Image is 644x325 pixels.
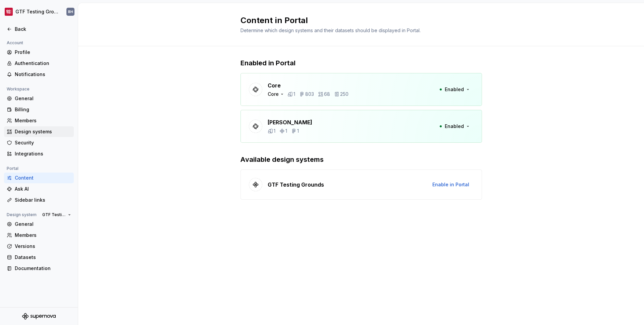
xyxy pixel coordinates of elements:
[4,47,74,58] a: Profile
[324,91,330,97] p: 68
[4,69,74,80] a: Notifications
[4,137,74,148] a: Security
[15,8,58,15] div: GTF Testing Grounds
[4,252,74,263] a: Datasets
[340,91,348,97] p: 250
[15,117,71,124] div: Members
[15,150,71,157] div: Integrations
[4,85,32,93] div: Workspace
[445,123,464,130] span: Enabled
[4,24,74,35] a: Back
[15,49,71,56] div: Profile
[4,165,21,173] div: Portal
[432,181,469,188] span: Enable in Portal
[297,128,299,134] p: 1
[15,243,71,250] div: Versions
[15,254,71,261] div: Datasets
[15,139,71,146] div: Security
[240,58,482,68] p: Enabled in Portal
[268,181,324,189] p: GTF Testing Grounds
[240,15,474,26] h2: Content in Portal
[15,128,71,135] div: Design systems
[15,197,71,203] div: Sidebar links
[42,212,65,217] span: GTF Testing Grounds
[15,71,71,78] div: Notifications
[4,93,74,104] a: General
[15,175,71,181] div: Content
[428,179,474,191] button: Enable in Portal
[240,27,421,33] span: Determine which design systems and their datasets should be displayed in Portal.
[4,230,74,241] a: Members
[15,186,71,192] div: Ask AI
[4,104,74,115] a: Billing
[4,115,74,126] a: Members
[305,91,314,97] p: 803
[4,219,74,230] a: General
[15,95,71,102] div: General
[15,265,71,272] div: Documentation
[15,221,71,227] div: General
[4,241,74,252] a: Versions
[4,126,74,137] a: Design systems
[285,128,287,134] p: 1
[5,8,13,16] img: f4f33d50-0937-4074-a32a-c7cda971eed1.png
[4,58,74,69] a: Authentication
[274,128,275,134] p: 1
[268,118,312,126] p: [PERSON_NAME]
[22,313,56,320] svg: Supernova Logo
[68,9,73,14] div: BH
[268,91,279,97] div: Core
[4,148,74,159] a: Integrations
[4,39,26,47] div: Account
[15,232,71,239] div: Members
[15,60,71,67] div: Authentication
[4,195,74,205] a: Sidebar links
[4,263,74,274] a: Documentation
[435,120,474,132] button: Enabled
[15,26,71,32] div: Back
[445,86,464,93] span: Enabled
[435,83,474,95] button: Enabled
[4,184,74,194] a: Ask AI
[268,81,348,89] p: Core
[4,211,39,219] div: Design system
[1,4,76,19] button: GTF Testing GroundsBH
[240,155,482,164] p: Available design systems
[15,106,71,113] div: Billing
[4,173,74,183] a: Content
[293,91,295,97] p: 1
